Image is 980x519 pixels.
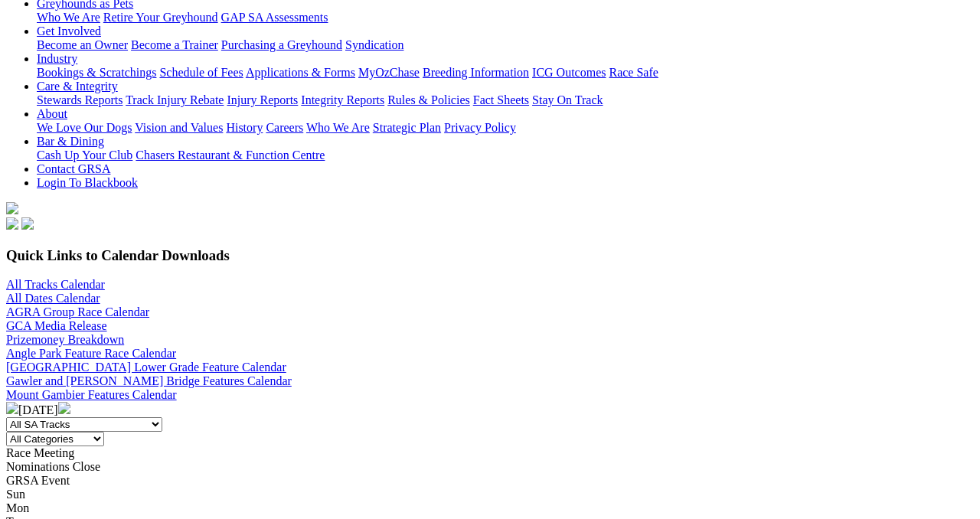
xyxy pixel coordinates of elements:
a: Fact Sheets [473,93,529,106]
div: Greyhounds as Pets [37,11,974,24]
a: All Tracks Calendar [6,278,105,291]
a: [GEOGRAPHIC_DATA] Lower Grade Feature Calendar [6,361,286,374]
a: We Love Our Dogs [37,121,132,134]
a: Retire Your Greyhound [103,11,218,24]
a: Stay On Track [532,93,603,106]
a: Race Safe [609,66,658,79]
a: History [226,121,263,134]
a: Who We Are [37,11,100,24]
div: Bar & Dining [37,149,974,162]
a: GCA Media Release [6,319,107,332]
a: All Dates Calendar [6,292,100,305]
a: GAP SA Assessments [221,11,328,24]
a: Contact GRSA [37,162,110,175]
a: Who We Are [306,121,370,134]
a: Login To Blackbook [37,176,138,189]
h3: Quick Links to Calendar Downloads [6,247,974,264]
div: About [37,121,974,135]
a: Privacy Policy [444,121,516,134]
a: Injury Reports [227,93,298,106]
a: Chasers Restaurant & Function Centre [136,149,325,162]
img: twitter.svg [21,217,34,230]
div: Mon [6,501,974,515]
div: Care & Integrity [37,93,974,107]
a: Become an Owner [37,38,128,51]
div: Race Meeting [6,446,974,460]
div: Industry [37,66,974,80]
a: Schedule of Fees [159,66,243,79]
a: Rules & Policies [387,93,470,106]
a: Angle Park Feature Race Calendar [6,347,176,360]
a: ICG Outcomes [532,66,606,79]
a: Careers [266,121,303,134]
div: Sun [6,488,974,501]
a: Mount Gambier Features Calendar [6,388,177,401]
img: logo-grsa-white.png [6,202,18,214]
a: AGRA Group Race Calendar [6,305,149,318]
a: Purchasing a Greyhound [221,38,342,51]
a: Care & Integrity [37,80,118,93]
a: Vision and Values [135,121,223,134]
div: Get Involved [37,38,974,52]
a: Applications & Forms [246,66,355,79]
a: Get Involved [37,24,101,38]
a: Industry [37,52,77,65]
a: Syndication [345,38,403,51]
a: Prizemoney Breakdown [6,333,124,346]
a: Cash Up Your Club [37,149,132,162]
div: [DATE] [6,402,974,417]
div: GRSA Event [6,474,974,488]
a: About [37,107,67,120]
img: chevron-left-pager-white.svg [6,402,18,414]
a: Breeding Information [423,66,529,79]
a: Integrity Reports [301,93,384,106]
div: Nominations Close [6,460,974,474]
a: Bookings & Scratchings [37,66,156,79]
a: Track Injury Rebate [126,93,224,106]
a: MyOzChase [358,66,420,79]
img: facebook.svg [6,217,18,230]
img: chevron-right-pager-white.svg [58,402,70,414]
a: Bar & Dining [37,135,104,148]
a: Stewards Reports [37,93,122,106]
a: Gawler and [PERSON_NAME] Bridge Features Calendar [6,374,292,387]
a: Become a Trainer [131,38,218,51]
a: Strategic Plan [373,121,441,134]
